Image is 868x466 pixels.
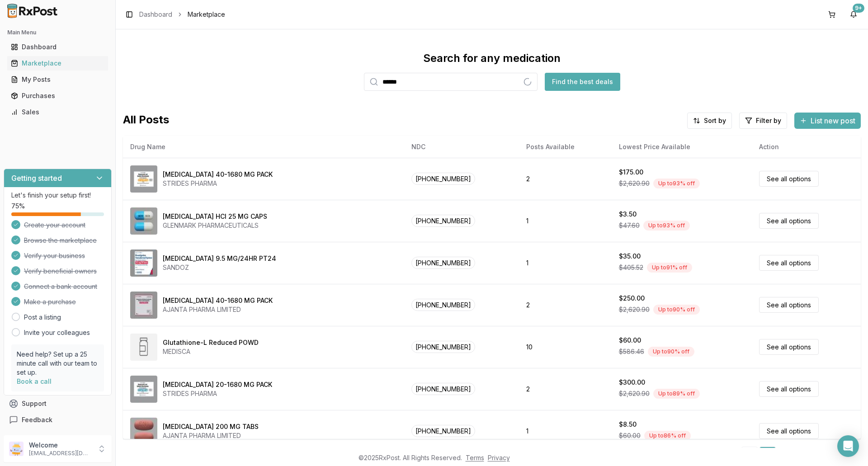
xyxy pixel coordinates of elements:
div: Up to 91 % off [647,263,692,273]
div: [MEDICAL_DATA] 40-1680 MG PACK [163,170,273,179]
a: Sales [7,104,108,120]
td: 10 [519,326,611,368]
a: Book a call [17,377,52,385]
div: AJANTA PHARMA LIMITED [163,305,273,314]
button: Sales [4,105,112,119]
a: 2 [778,447,794,463]
span: 75 % [11,202,25,211]
span: $2,620.90 [619,305,650,314]
a: My Posts [7,71,108,88]
a: See all options [759,381,819,397]
a: Dashboard [7,39,108,55]
span: $2,620.90 [619,389,650,398]
div: MEDISCA [163,347,259,356]
div: Up to 89 % off [653,389,700,399]
span: Filter by [756,116,781,125]
div: Sales [11,108,104,117]
td: 1 [519,410,611,452]
div: $175.00 [619,168,643,177]
div: Up to 86 % off [644,431,691,441]
a: See all options [759,171,819,187]
div: Up to 90 % off [648,347,694,357]
a: List new post [794,117,861,126]
img: Rivastigmine 9.5 MG/24HR PT24 [130,249,157,277]
span: Marketplace [188,10,225,19]
div: Up to 90 % off [653,305,700,315]
div: [MEDICAL_DATA] 20-1680 MG PACK [163,380,272,389]
button: Purchases [4,89,112,103]
div: $3.50 [619,210,637,219]
div: [MEDICAL_DATA] 40-1680 MG PACK [163,296,273,305]
a: Dashboard [139,10,172,19]
div: Glutathione-L Reduced POWD [163,338,259,347]
img: Glutathione-L Reduced POWD [130,334,157,361]
img: Entacapone 200 MG TABS [130,418,157,445]
span: Feedback [22,415,52,424]
div: Dashboard [11,42,104,52]
a: Privacy [488,454,510,461]
div: $300.00 [619,378,645,387]
a: See all options [759,213,819,229]
div: [MEDICAL_DATA] 9.5 MG/24HR PT24 [163,254,276,263]
span: $60.00 [619,431,641,440]
th: NDC [404,136,519,158]
div: Up to 93 % off [653,179,700,188]
span: [PHONE_NUMBER] [411,299,475,311]
div: $60.00 [619,336,641,345]
span: Connect a bank account [24,282,97,291]
span: Verify your business [24,251,85,260]
img: RxPost Logo [4,4,61,18]
div: 9+ [853,4,864,13]
span: $586.46 [619,347,644,356]
td: 2 [519,158,611,200]
div: Up to 93 % off [643,221,690,231]
div: SANDOZ [163,263,276,272]
span: All Posts [123,113,169,129]
div: Open Intercom Messenger [837,435,859,457]
a: Purchases [7,88,108,104]
span: $405.52 [619,263,643,272]
h2: Main Menu [7,29,108,36]
button: Sort by [687,113,732,129]
div: AJANTA PHARMA LIMITED [163,431,259,440]
nav: breadcrumb [139,10,225,19]
button: Find the best deals [545,73,620,91]
p: [EMAIL_ADDRESS][DOMAIN_NAME] [29,450,92,457]
p: Need help? Set up a 25 minute call with our team to set up. [17,350,99,377]
span: [PHONE_NUMBER] [411,257,475,269]
a: 20 [814,447,830,463]
a: See all options [759,255,819,271]
button: Marketplace [4,56,112,71]
a: See all options [759,297,819,313]
span: List new post [811,115,855,126]
p: Welcome [29,441,92,450]
button: 9+ [846,7,861,22]
a: 1 [759,447,776,463]
nav: pagination [741,447,850,463]
span: [PHONE_NUMBER] [411,383,475,395]
div: [MEDICAL_DATA] 200 MG TABS [163,422,259,431]
div: My Posts [11,75,104,84]
div: Search for any medication [423,51,561,66]
td: 2 [519,368,611,410]
td: 1 [519,242,611,284]
div: $250.00 [619,294,645,303]
span: Verify beneficial owners [24,267,97,276]
th: Action [752,136,861,158]
span: Make a purchase [24,297,76,306]
img: Omeprazole-Sodium Bicarbonate 40-1680 MG PACK [130,165,157,193]
button: Feedback [4,412,112,428]
span: [PHONE_NUMBER] [411,215,475,227]
button: Support [4,395,112,412]
p: Let's finish your setup first! [11,191,104,200]
div: Purchases [11,91,104,100]
a: Post a listing [24,313,61,322]
td: 1 [519,200,611,242]
div: Marketplace [11,59,104,68]
a: Terms [466,454,484,461]
img: Atomoxetine HCl 25 MG CAPS [130,207,157,235]
span: [PHONE_NUMBER] [411,341,475,353]
div: GLENMARK PHARMACEUTICALS [163,221,267,230]
a: See all options [759,423,819,439]
span: $47.60 [619,221,640,230]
